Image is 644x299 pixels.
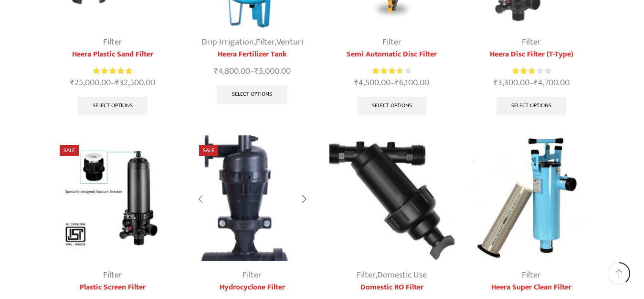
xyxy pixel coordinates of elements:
[103,268,122,282] a: Filter
[354,76,391,90] bdi: 4,500.00
[254,64,291,78] bdi: 5,000.00
[214,64,250,78] bdi: 4,800.00
[60,145,79,156] span: Sale
[357,268,375,282] a: Filter
[512,66,536,76] span: Rated out of 5
[354,76,359,90] span: ₹
[70,76,111,90] bdi: 25,000.00
[329,49,455,60] a: Semi Automatic Disc Filter
[329,135,455,261] img: Y-Type-Filter
[50,77,176,89] span: –
[190,135,315,261] img: Hydrocyclone Filter
[469,135,594,261] img: Heera-super-clean-filter
[534,76,570,90] bdi: 4,700.00
[70,76,74,90] span: ₹
[534,76,538,90] span: ₹
[276,35,303,49] a: Venturi
[103,35,122,49] a: Filter
[469,49,594,60] a: Heera Disc Filter (T-Type)
[512,66,551,76] div: Rated 3.00 out of 5
[217,85,287,104] a: Select options for “Heera Fertilizer Tank”
[522,268,541,282] a: Filter
[329,77,455,89] span: –
[199,145,218,156] span: Sale
[329,282,455,293] a: Domestic RO Filter
[254,64,259,78] span: ₹
[201,35,254,49] a: Drip Irrigation
[395,76,399,90] span: ₹
[395,76,429,90] bdi: 6,100.00
[372,66,401,76] span: Rated out of 5
[93,66,132,76] span: Rated out of 5
[50,282,176,293] a: Plastic Screen Filter
[115,76,119,90] span: ₹
[50,135,176,261] img: Plastic Screen Filter
[382,35,401,49] a: Filter
[190,65,315,78] span: –
[377,268,427,282] a: Domestic Use
[190,282,315,293] a: Hydrocyclone Filter
[50,49,176,60] a: Heera Plastic Sand Filter
[469,282,594,293] a: Heera Super Clean Filter
[115,76,155,90] bdi: 32,500.00
[357,97,427,116] a: Select options for “Semi Automatic Disc Filter”
[522,35,541,49] a: Filter
[190,49,315,60] a: Heera Fertilizer Tank
[469,77,594,89] span: –
[496,97,566,116] a: Select options for “Heera Disc Filter (T-Type)”
[256,35,274,49] a: Filter
[494,76,498,90] span: ₹
[372,66,411,76] div: Rated 3.67 out of 5
[190,36,315,49] div: , ,
[78,97,148,116] a: Select options for “Heera Plastic Sand Filter”
[329,269,455,282] div: ,
[494,76,529,90] bdi: 3,300.00
[243,268,262,282] a: Filter
[93,66,132,76] div: Rated 5.00 out of 5
[214,64,218,78] span: ₹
